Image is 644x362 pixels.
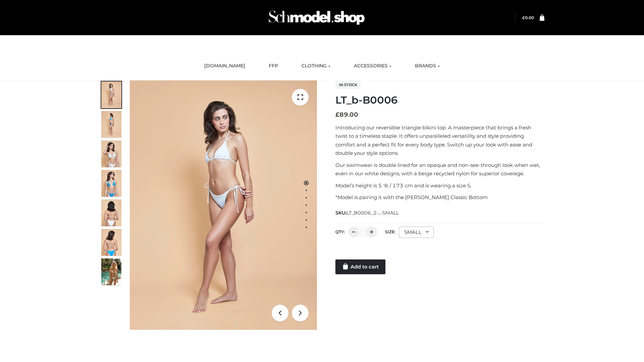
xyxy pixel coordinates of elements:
[385,229,395,234] label: Size:
[266,4,367,31] img: Schmodel Admin 964
[335,161,544,178] p: Our swimwear is double lined for an opaque and non-see-through look when wet, even in our white d...
[346,210,399,216] span: LT_B0006_2-_-SMALL
[335,111,339,118] span: £
[101,111,121,138] img: ArielClassicBikiniTop_CloudNine_AzureSky_OW114ECO_2-scaled.jpg
[335,94,544,106] h1: LT_b-B0006
[264,59,283,73] a: FFP
[522,15,534,20] bdi: 0.00
[335,123,544,158] p: Introducing our reversible triangle bikini top. A masterpiece that brings a fresh twist to a time...
[101,140,121,167] img: ArielClassicBikiniTop_CloudNine_AzureSky_OW114ECO_3-scaled.jpg
[522,15,525,20] span: £
[101,199,121,226] img: ArielClassicBikiniTop_CloudNine_AzureSky_OW114ECO_7-scaled.jpg
[130,80,317,330] img: ArielClassicBikiniTop_CloudNine_AzureSky_OW114ECO_1
[101,81,121,108] img: ArielClassicBikiniTop_CloudNine_AzureSky_OW114ECO_1-scaled.jpg
[101,229,121,256] img: ArielClassicBikiniTop_CloudNine_AzureSky_OW114ECO_8-scaled.jpg
[101,258,121,285] img: Arieltop_CloudNine_AzureSky2.jpg
[297,59,335,73] a: CLOTHING
[335,81,361,89] span: In stock
[335,181,544,190] p: Model’s height is 5 ‘8 / 173 cm and is wearing a size S.
[522,15,534,20] a: £0.00
[335,111,358,118] bdi: 89.00
[335,193,544,202] p: *Model is pairing it with the [PERSON_NAME] Classic Bottom
[335,259,385,274] a: Add to cart
[349,59,396,73] a: ACCESSORIES
[199,59,250,73] a: [DOMAIN_NAME]
[101,170,121,197] img: ArielClassicBikiniTop_CloudNine_AzureSky_OW114ECO_4-scaled.jpg
[410,59,445,73] a: BRANDS
[335,209,399,217] span: SKU:
[399,227,434,238] div: SMALL
[335,229,345,234] label: QTY:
